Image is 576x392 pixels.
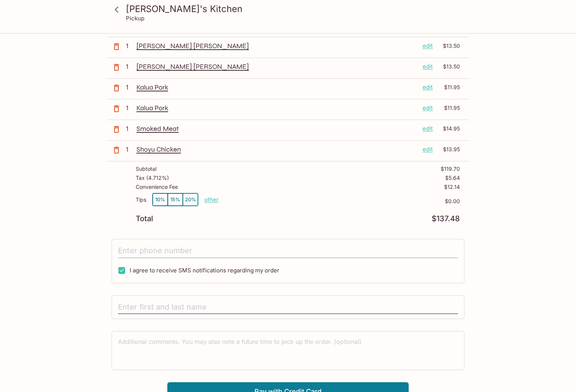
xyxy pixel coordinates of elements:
p: $5.64 [445,175,460,181]
input: Enter phone number [118,244,458,258]
p: $137.48 [432,215,460,222]
p: Shoyu Chicken [136,145,417,153]
p: $14.95 [437,125,460,133]
p: $13.95 [437,145,460,153]
p: Subtotal [136,166,156,172]
p: edit [423,42,433,50]
p: 1 [126,145,133,153]
p: edit [423,145,433,153]
p: $12.14 [444,184,460,190]
p: $13.50 [437,62,460,71]
button: 20% [183,193,198,206]
p: edit [423,83,433,91]
p: Pickup [126,15,144,22]
p: [PERSON_NAME] [PERSON_NAME] [136,62,417,71]
p: $11.95 [437,104,460,112]
h3: [PERSON_NAME]'s Kitchen [126,3,463,15]
p: $11.95 [437,83,460,91]
p: $13.50 [437,42,460,50]
p: Tips [136,197,146,203]
button: 15% [168,193,183,206]
p: 1 [126,62,133,71]
p: Kalua Pork [136,83,417,91]
p: $0.00 [219,198,460,204]
p: 1 [126,104,133,112]
p: 1 [126,83,133,91]
p: 1 [126,125,133,133]
p: Total [136,215,153,222]
p: Smoked Meat [136,125,417,133]
p: Convenience Fee [136,184,178,190]
input: Enter first and last name [118,300,458,315]
p: edit [423,125,433,133]
p: $119.70 [441,166,460,172]
span: I agree to receive SMS notifications regarding my order [130,267,279,274]
p: edit [423,62,433,71]
button: 10% [153,193,168,206]
p: Tax ( 4.712% ) [136,175,169,181]
p: 1 [126,42,133,50]
button: other [204,196,219,203]
p: [PERSON_NAME] [PERSON_NAME] [136,42,417,50]
p: Kalua Pork [136,104,417,112]
p: edit [423,104,433,112]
